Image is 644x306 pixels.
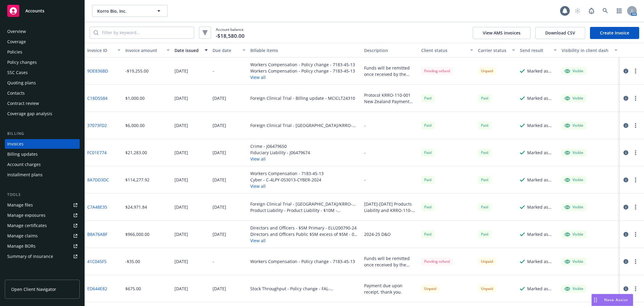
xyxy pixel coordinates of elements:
div: [DATE] [213,122,226,129]
span: Paid [421,203,434,211]
a: C7A48E35 [87,204,107,210]
span: Paid [478,149,491,156]
div: [DATE] [175,258,188,265]
div: Client status [421,47,467,54]
div: Visible [565,286,583,291]
div: Installment plans [7,170,43,180]
div: [DATE] [213,231,226,237]
button: Billable items [248,43,362,57]
span: Open Client Navigator [11,286,56,292]
div: [DATE] [175,122,188,129]
a: Manage claims [5,231,80,241]
div: Drag to move [592,294,599,306]
button: Date issued [172,43,210,57]
div: Visible [565,68,583,74]
div: Visible [565,150,583,155]
a: ED644E82 [87,285,107,292]
span: Nova Assist [604,297,628,302]
div: Paid [478,176,491,184]
div: -$19,255.00 [125,68,149,74]
div: Stock Throughput - Policy change - FAL-V14T3W24PNGF [250,285,359,292]
div: Foreign Clinical Trial - [GEOGRAPHIC_DATA]/KRRO-110-001 - MCICLT24165 [250,201,359,207]
div: -$35.00 [125,258,140,265]
div: [DATE] [175,231,188,237]
button: Download CSV [535,27,585,39]
div: [DATE] [213,95,226,101]
div: $114,277.92 [125,177,149,183]
div: Coverage [7,37,26,47]
div: 2024-25 D&O [364,231,391,237]
div: Overview [7,27,26,36]
button: Send result [517,43,559,57]
a: Coverage [5,37,80,47]
a: Search [599,5,611,17]
div: Paid [421,230,434,238]
div: Payment due upon receipt, thank you. [364,282,416,295]
div: - [364,122,366,129]
div: Workers Compensation - 7183-45-13 [250,170,324,177]
div: Manage files [7,200,33,210]
div: $24,971.84 [125,204,147,210]
div: Visible [565,123,583,128]
div: Marked as sent [527,258,557,265]
div: Unpaid [478,258,496,265]
div: - [364,177,366,183]
div: Marked as sent [527,68,557,74]
div: Visible [565,177,583,183]
div: Coverage gap analysis [7,109,52,119]
a: Contract review [5,99,80,108]
div: Pending refund [421,258,453,265]
div: Send result [520,47,550,54]
div: Paid [478,122,491,129]
div: [DATE] [175,68,188,74]
div: [DATE] [213,177,226,183]
a: Billing updates [5,149,80,159]
div: Paid [478,230,491,238]
div: Visible [565,259,583,264]
a: Switch app [613,5,625,17]
div: [DATE] [213,204,226,210]
button: Invoice amount [123,43,172,57]
a: Policy changes [5,57,80,67]
a: 9DE836BD [87,68,108,74]
div: Description [364,47,416,54]
span: Paid [478,203,491,211]
button: Client status [419,43,476,57]
a: B8A76ABF [87,231,107,237]
div: - [213,258,214,265]
div: Manage claims [7,231,38,241]
div: Marked as sent [527,285,557,292]
div: [DATE] [175,285,188,292]
button: View AMS invoices [473,27,530,39]
div: Pending refund [421,67,453,75]
a: Report a Bug [585,5,598,17]
div: Funds will be remitted once received by the carrier, thank you. [364,255,416,268]
div: [DATE] [175,95,188,101]
div: Invoice ID [87,47,114,54]
div: Paid [421,122,434,129]
div: Funds will be remitted once received by the carrier, thank you. [364,65,416,77]
div: Paid [421,176,434,184]
div: Visibility in client dash [562,47,611,54]
div: $966,000.00 [125,231,149,237]
div: $1,000.00 [125,95,145,101]
a: 41C045F5 [87,258,107,265]
a: Accounts [5,2,80,19]
div: Manage exposures [7,210,46,220]
button: View all [250,183,324,189]
button: Carrier status [476,43,517,57]
span: Paid [478,94,491,102]
a: Summary of insurance [5,252,80,261]
a: Account charges [5,160,80,169]
div: Contract review [7,99,39,108]
div: $675.00 [125,285,141,292]
div: Billing [5,131,80,137]
span: Manage exposures [5,210,80,220]
div: Unpaid [421,285,439,292]
div: Paid [421,149,434,156]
